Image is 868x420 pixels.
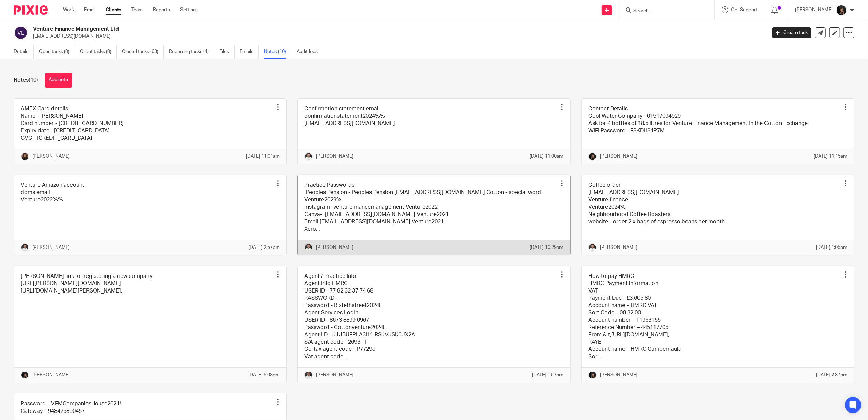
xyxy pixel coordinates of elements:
p: [DATE] 2:37pm [816,372,847,378]
img: 455A9867.jpg [588,152,597,161]
a: Email [84,6,95,13]
a: Reports [153,6,170,13]
a: Audit logs [297,45,323,59]
a: Clients [106,6,121,13]
p: [DATE] 2:57pm [248,244,280,251]
a: Closed tasks (63) [122,45,164,59]
img: 455A9867.jpg [836,5,847,16]
p: [PERSON_NAME] [316,153,353,160]
p: [PERSON_NAME] [32,153,70,160]
img: Pixie [14,5,48,15]
button: Add note [45,73,72,88]
h1: Notes [14,77,38,84]
img: dom%20slack.jpg [304,371,313,379]
p: [PERSON_NAME] [32,372,70,378]
h2: Venture Finance Management Ltd [33,26,616,33]
p: [PERSON_NAME] [600,244,637,251]
p: [DATE] 11:15am [814,153,847,160]
p: [DATE] 11:00am [530,153,564,160]
img: Headshot.jpg [21,152,29,161]
a: Open tasks (0) [39,45,75,59]
p: [PERSON_NAME] [316,372,353,378]
img: dom%20slack.jpg [304,243,313,252]
img: 455A9867.jpg [588,371,597,379]
img: dom%20slack.jpg [304,152,313,161]
span: Get Support [731,7,757,12]
p: [DATE] 1:05pm [816,244,847,251]
p: [PERSON_NAME] [795,6,833,13]
a: Create task [772,27,811,38]
a: Work [63,6,74,13]
p: [PERSON_NAME] [32,244,70,251]
a: Details [14,45,34,59]
p: [EMAIL_ADDRESS][DOMAIN_NAME] [33,33,762,40]
input: Search [633,8,694,14]
a: Emails [240,45,259,59]
p: [PERSON_NAME] [600,372,637,378]
a: Team [131,6,143,13]
img: 455A9867.jpg [21,371,29,379]
p: [DATE] 5:03pm [248,372,280,378]
a: Notes (10) [264,45,291,59]
a: Client tasks (0) [80,45,117,59]
img: dom%20slack.jpg [21,243,29,252]
p: [DATE] 10:29am [530,244,564,251]
p: [DATE] 11:01am [246,153,280,160]
p: [PERSON_NAME] [316,244,353,251]
img: dom%20slack.jpg [588,243,597,252]
a: Recurring tasks (4) [169,45,214,59]
a: Files [219,45,235,59]
img: svg%3E [14,26,28,40]
p: [DATE] 1:53pm [532,372,564,378]
p: [PERSON_NAME] [600,153,637,160]
a: Settings [180,6,198,13]
span: (10) [29,77,38,83]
